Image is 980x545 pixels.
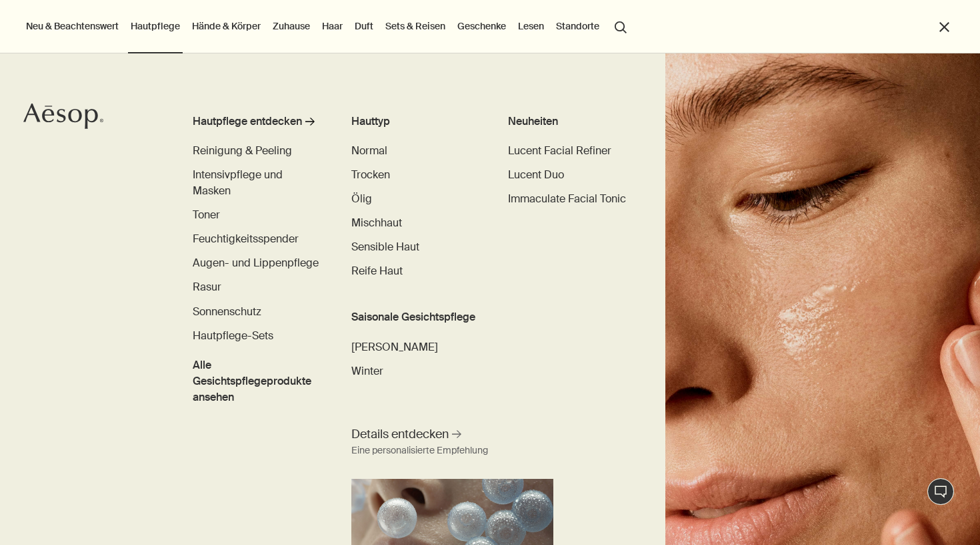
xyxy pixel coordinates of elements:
a: Alle Gesichtspflegeprodukte ansehen [193,352,321,405]
h3: Hauttyp [351,114,479,130]
svg: Aesop [23,103,103,130]
button: Live-Support Chat [927,478,954,505]
a: Trocken [351,167,390,183]
a: Reife Haut [351,263,403,279]
a: Sonnenschutz [193,304,261,320]
span: Toner [193,208,220,222]
span: Sonnenschutz [193,305,261,319]
a: Geschenke [455,17,509,35]
span: Normal [351,144,387,158]
a: Intensivpflege und Masken [193,167,321,199]
a: Lucent Facial Refiner [508,143,611,159]
span: Intensivpflege und Masken [193,168,283,198]
span: Immaculate Facial Tonic [508,192,626,206]
a: Augen- und Lippenpflege [193,255,319,271]
span: Rasur [193,280,221,294]
span: Mischhaut [351,216,402,230]
button: Menüpunkt "Suche" öffnen [609,13,633,39]
span: Reinigung & Peeling [193,144,292,158]
a: Duft [352,17,376,35]
a: Haar [319,17,345,35]
a: Immaculate Facial Tonic [508,191,626,207]
a: Sets & Reisen [383,17,448,35]
button: Standorte [553,17,602,35]
button: Neu & Beachtenswert [23,17,121,35]
span: Lucent Duo [508,168,564,182]
a: Winter [351,363,383,379]
span: Reife Haut [351,264,403,278]
a: Reinigung & Peeling [193,143,292,159]
span: Hautpflege-Sets [193,329,273,343]
a: Zuhause [270,17,313,35]
span: Lucent Facial Refiner [508,144,611,158]
span: Feuchtigkeitsspender [193,232,299,246]
span: Trocken [351,168,390,182]
div: Eine personalisierte Empfehlung [351,443,488,459]
a: Rasur [193,279,221,295]
span: Sommer [351,340,438,354]
div: Neuheiten [508,114,636,130]
a: [PERSON_NAME] [351,339,438,355]
button: Schließen Sie das Menü [937,19,952,35]
a: Hautpflege-Sets [193,328,273,344]
a: Aesop [23,103,103,133]
a: Hautpflege entdecken [193,114,321,135]
span: Ölig [351,192,372,206]
a: Toner [193,207,220,223]
div: Hautpflege entdecken [193,114,302,130]
a: Lucent Duo [508,167,564,183]
a: Hände & Körper [189,17,263,35]
a: Hautpflege [128,17,183,35]
span: Augen- und Lippenpflege [193,256,319,270]
a: Sensible Haut [351,239,419,255]
a: Ölig [351,191,372,207]
span: Details entdecken [351,426,449,443]
h3: Saisonale Gesichtspflege [351,309,479,325]
a: Normal [351,143,387,159]
span: Sensible Haut [351,240,419,254]
img: Woman holding her face with her hands [665,53,980,545]
span: Winter [351,364,383,378]
a: Mischhaut [351,215,402,231]
a: Feuchtigkeitsspender [193,231,299,247]
span: Alle Gesichtspflegeprodukte ansehen [193,357,321,405]
a: Lesen [515,17,547,35]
